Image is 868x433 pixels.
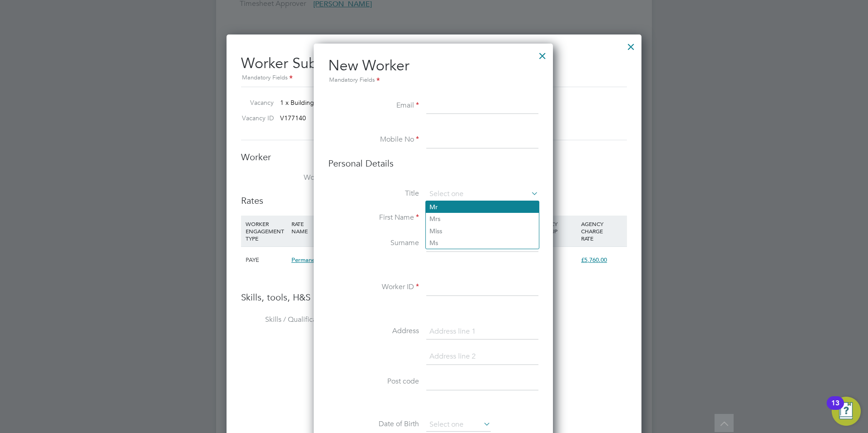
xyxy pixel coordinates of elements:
[426,324,538,340] input: Address line 1
[533,216,579,239] div: AGENCY MARKUP
[426,418,491,432] input: Select one
[241,315,332,325] label: Skills / Qualifications
[426,349,538,365] input: Address line 2
[426,213,539,225] li: Mrs
[426,187,538,201] input: Select one
[237,98,274,107] label: Vacancy
[328,238,419,248] label: Surname
[328,101,419,110] label: Email
[289,216,350,239] div: RATE NAME
[241,151,627,163] h3: Worker
[328,377,419,386] label: Post code
[426,237,539,249] li: Ms
[241,47,627,83] h2: Worker Submission
[241,195,627,207] h3: Rates
[832,397,861,426] button: Open Resource Center, 13 new notifications
[328,282,419,292] label: Worker ID
[328,189,419,198] label: Title
[243,216,289,246] div: WORKER ENGAGEMENT TYPE
[241,173,332,182] label: Worker
[328,75,538,85] div: Mandatory Fields
[243,247,289,273] div: PAYE
[426,201,539,213] li: Mr
[280,98,367,107] span: 1 x Building Services Engineer
[426,225,539,237] li: Miss
[280,114,306,122] span: V177140
[328,213,419,222] label: First Name
[328,56,538,85] h2: New Worker
[328,135,419,144] label: Mobile No
[237,114,274,122] label: Vacancy ID
[241,291,627,303] h3: Skills, tools, H&S
[291,256,332,264] span: Permanent Fee
[328,326,419,336] label: Address
[581,256,607,264] span: £5,760.00
[328,419,419,429] label: Date of Birth
[328,157,538,169] h3: Personal Details
[579,216,625,246] div: AGENCY CHARGE RATE
[241,73,627,83] div: Mandatory Fields
[831,403,839,415] div: 13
